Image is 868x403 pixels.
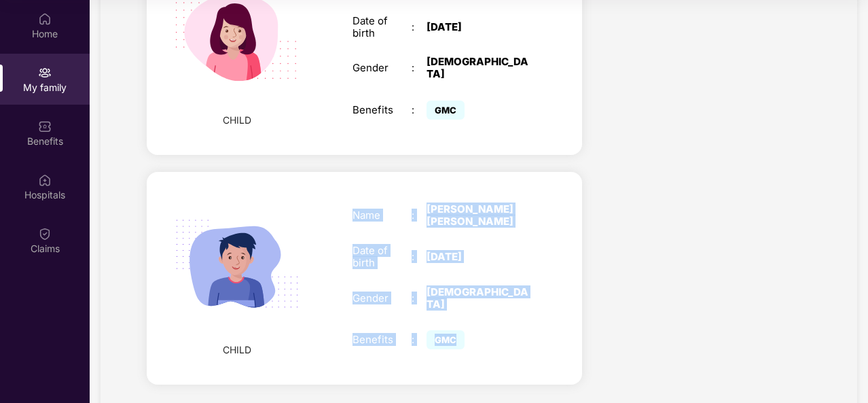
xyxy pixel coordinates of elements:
[38,12,52,26] img: svg+xml;base64,PHN2ZyBpZD0iSG9tZSIgeG1sbnM9Imh0dHA6Ly93d3cudzMub3JnLzIwMDAvc3ZnIiB3aWR0aD0iMjAiIG...
[352,209,412,222] div: Name
[412,251,427,263] div: :
[38,66,52,80] img: svg+xml;base64,PHN2ZyB3aWR0aD0iMjAiIGhlaWdodD0iMjAiIHZpZXdCb3g9IjAgMCAyMCAyMCIgZmlsbD0ibm9uZSIgeG...
[427,203,530,228] div: [PERSON_NAME] [PERSON_NAME]
[412,334,427,346] div: :
[427,21,530,33] div: [DATE]
[352,245,412,269] div: Date of birth
[412,209,427,222] div: :
[427,330,465,349] span: GMC
[427,286,530,311] div: [DEMOGRAPHIC_DATA]
[427,101,465,120] span: GMC
[352,334,412,346] div: Benefits
[352,104,412,116] div: Benefits
[38,173,52,187] img: svg+xml;base64,PHN2ZyBpZD0iSG9zcGl0YWxzIiB4bWxucz0iaHR0cDovL3d3dy53My5vcmcvMjAwMC9zdmciIHdpZHRoPS...
[427,56,530,80] div: [DEMOGRAPHIC_DATA]
[158,186,315,343] img: svg+xml;base64,PHN2ZyB4bWxucz0iaHR0cDovL3d3dy53My5vcmcvMjAwMC9zdmciIHdpZHRoPSIyMjQiIGhlaWdodD0iMT...
[223,113,251,128] span: CHILD
[427,251,530,263] div: [DATE]
[412,104,427,116] div: :
[38,120,52,133] img: svg+xml;base64,PHN2ZyBpZD0iQmVuZWZpdHMiIHhtbG5zPSJodHRwOi8vd3d3LnczLm9yZy8yMDAwL3N2ZyIgd2lkdGg9Ij...
[38,227,52,241] img: svg+xml;base64,PHN2ZyBpZD0iQ2xhaW0iIHhtbG5zPSJodHRwOi8vd3d3LnczLm9yZy8yMDAwL3N2ZyIgd2lkdGg9IjIwIi...
[352,62,412,74] div: Gender
[223,343,251,357] span: CHILD
[352,292,412,304] div: Gender
[352,15,412,39] div: Date of birth
[412,21,427,33] div: :
[412,62,427,74] div: :
[412,292,427,304] div: :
